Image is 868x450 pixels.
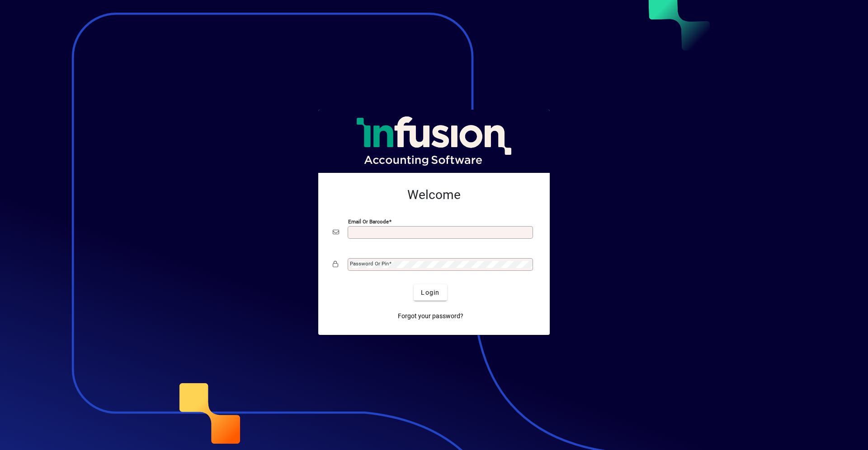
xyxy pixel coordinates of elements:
[333,187,535,203] h2: Welcome
[398,311,463,321] span: Forgot your password?
[350,260,389,267] mat-label: Password or Pin
[394,308,467,324] a: Forgot your password?
[414,284,447,301] button: Login
[348,218,389,225] mat-label: Email or Barcode
[421,288,439,297] span: Login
